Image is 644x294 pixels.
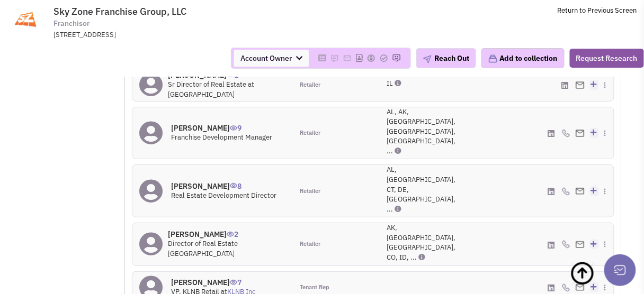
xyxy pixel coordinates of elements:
[227,222,238,239] span: 2
[227,232,234,237] img: icon-UserInteraction.png
[171,278,256,287] h4: [PERSON_NAME]
[168,239,238,258] span: Director of Real Estate [GEOGRAPHIC_DATA]
[230,115,241,133] span: 9
[234,50,309,67] span: Account Owner
[562,187,570,196] img: icon-phone.png
[392,54,401,62] img: Please add to your accounts
[230,280,237,285] img: icon-UserInteraction.png
[576,130,585,136] img: Email%20Icon.png
[387,165,455,213] span: AL, [GEOGRAPHIC_DATA], CT, DE, [GEOGRAPHIC_DATA], ...
[53,18,90,29] span: Franchisor
[416,48,476,68] button: Reach Out
[481,48,565,68] button: Add to collection
[168,80,254,99] span: Sr Director of Real Estate at [GEOGRAPHIC_DATA]
[300,283,329,292] span: Tenant Rep
[367,54,375,62] img: Please add to your accounts
[576,81,585,88] img: Email%20Icon.png
[230,183,237,188] img: icon-UserInteraction.png
[330,54,339,62] img: Please add to your accounts
[558,6,637,15] a: Return to Previous Screen
[576,241,585,248] img: Email%20Icon.png
[53,5,186,17] span: Sky Zone Franchise Group, LLC
[387,79,393,88] span: IL
[300,129,320,137] span: Retailer
[53,30,330,40] div: [STREET_ADDRESS]
[562,129,570,137] img: icon-phone.png
[387,223,455,262] span: AK, [GEOGRAPHIC_DATA], [GEOGRAPHIC_DATA], CO, ID, ...
[562,283,570,292] img: icon-phone.png
[488,54,498,63] img: icon-collection-lavender.png
[171,133,272,142] span: Franchise Development Manager
[300,240,320,249] span: Retailer
[343,54,352,62] img: Please add to your accounts
[423,55,432,63] img: plane.png
[562,240,570,249] img: icon-phone.png
[171,191,276,200] span: Real Estate Development Director
[387,107,455,155] span: AL, AK, [GEOGRAPHIC_DATA], [GEOGRAPHIC_DATA], [GEOGRAPHIC_DATA], ...
[168,229,286,239] h4: [PERSON_NAME]
[230,125,237,131] img: icon-UserInteraction.png
[300,81,320,89] span: Retailer
[171,181,276,191] h4: [PERSON_NAME]
[171,123,272,133] h4: [PERSON_NAME]
[230,173,241,191] span: 8
[230,270,241,287] span: 7
[380,54,388,62] img: Please add to your accounts
[300,187,320,196] span: Retailer
[576,188,585,195] img: Email%20Icon.png
[570,49,644,68] button: Request Research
